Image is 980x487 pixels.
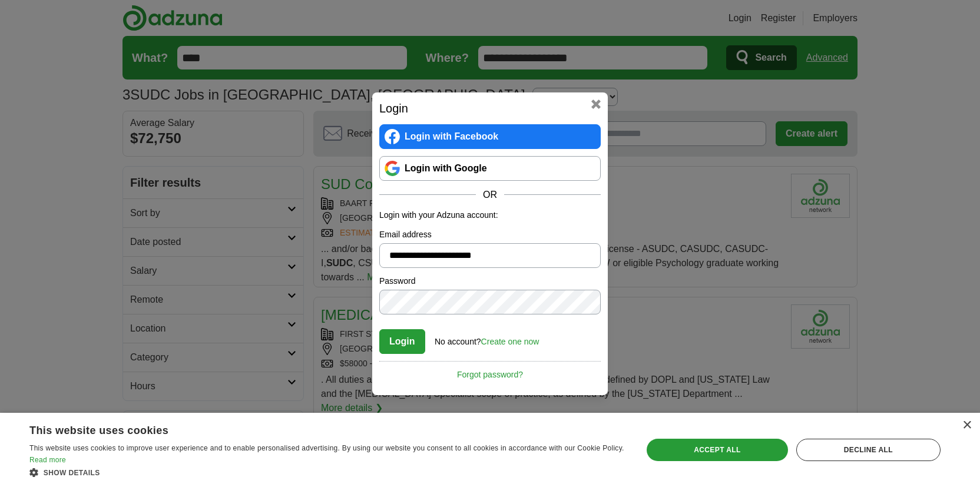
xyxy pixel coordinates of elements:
[29,444,624,452] span: This website uses cookies to improve user experience and to enable personalised advertising. By u...
[379,100,601,117] h2: Login
[435,329,539,348] div: No account?
[29,420,595,438] div: This website uses cookies
[476,188,504,202] span: OR
[962,421,971,430] div: Close
[647,439,788,461] div: Accept all
[379,209,601,221] p: Login with your Adzuna account:
[796,439,941,461] div: Decline all
[379,275,601,287] label: Password
[379,124,601,149] a: Login with Facebook
[29,456,66,464] a: Read more, opens a new window
[379,156,601,181] a: Login with Google
[29,466,624,478] div: Show details
[481,337,539,346] a: Create one now
[379,228,601,241] label: Email address
[379,361,601,381] a: Forgot password?
[379,329,425,354] button: Login
[44,469,100,477] span: Show details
